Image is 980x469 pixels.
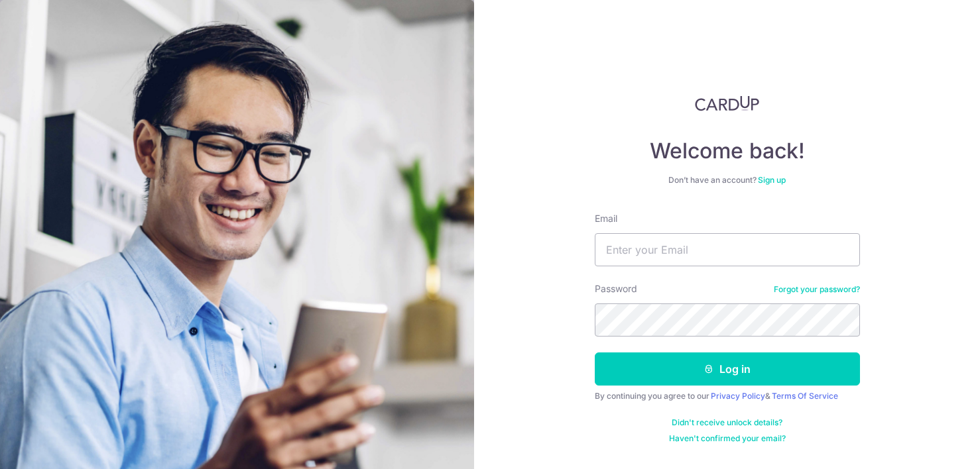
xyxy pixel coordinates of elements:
[772,391,838,401] a: Terms Of Service
[595,391,860,401] div: By continuing you agree to our &
[669,433,786,444] a: Haven't confirmed your email?
[595,282,637,295] label: Password
[595,138,860,164] h4: Welcome back!
[711,391,765,401] a: Privacy Policy
[595,212,617,225] label: Email
[758,175,786,185] a: Sign up
[595,175,860,185] div: Don’t have an account?
[774,284,860,295] a: Forgot your password?
[672,417,782,428] a: Didn't receive unlock details?
[695,95,760,111] img: CardUp Logo
[595,352,860,386] button: Log in
[595,233,860,266] input: Enter your Email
